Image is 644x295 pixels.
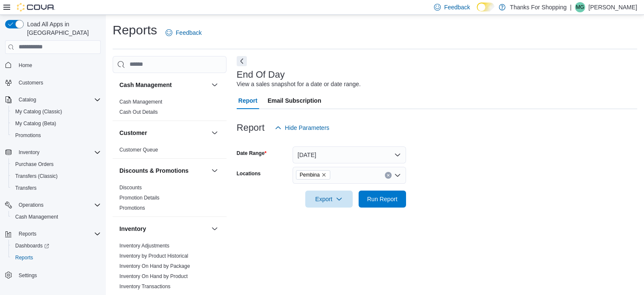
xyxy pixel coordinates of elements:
[19,230,36,237] span: Reports
[12,159,101,169] span: Purchase Orders
[12,241,53,251] a: Dashboards
[15,214,58,220] span: Cash Management
[12,107,101,117] span: My Catalog (Classic)
[119,283,171,290] span: Inventory Transactions
[15,60,36,70] a: Home
[162,24,205,41] a: Feedback
[2,228,104,240] button: Reports
[119,243,169,249] a: Inventory Adjustments
[119,194,160,201] span: Promotion Details
[8,182,104,194] button: Transfers
[12,107,66,117] a: My Catalog (Classic)
[15,161,54,168] span: Purchase Orders
[15,95,101,105] span: Catalog
[300,171,320,179] span: Pembina
[12,130,101,140] span: Promotions
[237,70,285,80] h3: End Of Day
[2,146,104,158] button: Inventory
[15,200,101,210] span: Operations
[15,108,62,115] span: My Catalog (Classic)
[271,119,333,136] button: Hide Parameters
[510,2,567,12] p: Thanks For Shopping
[119,98,162,105] span: Cash Management
[8,240,104,252] a: Dashboards
[359,191,406,208] button: Run Report
[119,263,190,269] a: Inventory On Hand by Package
[15,78,47,88] a: Customers
[385,172,392,179] button: Clear input
[119,253,188,259] a: Inventory by Product Historical
[119,242,169,249] span: Inventory Adjustments
[119,284,171,289] a: Inventory Transactions
[119,147,158,153] a: Customer Queue
[15,60,101,70] span: Home
[210,128,220,138] button: Customer
[15,120,56,127] span: My Catalog (Beta)
[19,149,39,156] span: Inventory
[15,270,101,280] span: Settings
[15,254,33,261] span: Reports
[12,253,36,263] a: Reports
[119,225,146,233] h3: Inventory
[310,191,348,208] span: Export
[576,2,584,12] span: MG
[119,81,172,89] h3: Cash Management
[119,205,145,211] a: Promotions
[237,56,247,66] button: Next
[8,129,104,141] button: Promotions
[19,62,32,69] span: Home
[15,132,41,139] span: Promotions
[119,253,188,259] span: Inventory by Product Historical
[113,22,157,39] h1: Reports
[17,3,55,11] img: Cova
[119,166,208,175] button: Discounts & Promotions
[15,270,40,281] a: Settings
[296,170,330,180] span: Pembina
[210,224,220,234] button: Inventory
[119,99,162,105] a: Cash Management
[119,81,208,89] button: Cash Management
[8,158,104,170] button: Purchase Orders
[15,200,47,210] button: Operations
[12,212,61,222] a: Cash Management
[12,183,40,193] a: Transfers
[24,20,101,37] span: Load All Apps in [GEOGRAPHIC_DATA]
[113,183,227,216] div: Discounts & Promotions
[12,183,101,193] span: Transfers
[176,28,202,37] span: Feedback
[15,229,40,239] button: Reports
[113,145,227,158] div: Customer
[237,150,267,157] label: Date Range
[119,109,158,115] a: Cash Out Details
[237,170,261,177] label: Locations
[293,146,406,163] button: [DATE]
[19,96,36,103] span: Catalog
[8,252,104,264] button: Reports
[15,95,39,105] button: Catalog
[321,172,326,177] button: Remove Pembina from selection in this group
[119,225,208,233] button: Inventory
[12,118,101,129] span: My Catalog (Beta)
[2,94,104,106] button: Catalog
[285,124,329,132] span: Hide Parameters
[19,272,37,279] span: Settings
[19,79,43,86] span: Customers
[119,166,188,175] h3: Discounts & Promotions
[119,185,142,191] a: Discounts
[210,80,220,90] button: Cash Management
[12,253,101,263] span: Reports
[8,170,104,182] button: Transfers (Classic)
[12,171,61,181] a: Transfers (Classic)
[15,229,101,239] span: Reports
[15,77,101,88] span: Customers
[119,129,208,137] button: Customer
[367,195,398,203] span: Run Report
[2,59,104,71] button: Home
[119,146,158,153] span: Customer Queue
[15,173,58,180] span: Transfers (Classic)
[15,147,43,157] button: Inventory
